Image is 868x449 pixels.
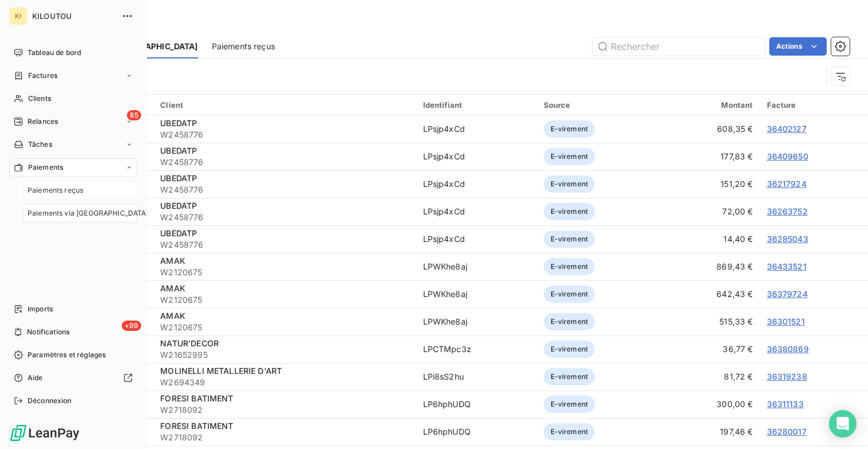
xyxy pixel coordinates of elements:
[416,198,537,225] td: LPsjp4xCd
[160,184,409,196] span: W2458776
[416,253,537,280] td: LPWKhe8aj
[423,100,530,110] div: Identifiant
[767,151,808,161] a: 36409650
[767,124,807,134] a: 36402127
[544,396,595,413] span: E-virement
[416,391,537,418] td: LP6hphUDQ
[544,120,595,138] span: E-virement
[28,93,51,104] span: Clients
[160,322,409,333] span: W2120675
[160,146,197,155] span: UBEDATP
[416,115,537,143] td: LPsjp4xCd
[28,373,43,383] span: Aide
[122,321,141,331] span: +99
[416,363,537,391] td: LPi8sS2hu
[160,349,409,361] span: W21652995
[160,366,282,376] span: MOLINELLI METALLERIE D'ART
[160,212,409,223] span: W2458776
[544,203,595,220] span: E-virement
[160,338,219,348] span: NATUR'DECOR
[663,115,760,143] td: 608,35 €
[544,148,595,165] span: E-virement
[829,410,857,438] div: Open Intercom Messenger
[28,185,83,196] span: Paiements reçus
[160,256,185,266] span: AMAK
[160,201,197,210] span: UBEDATP
[767,206,808,216] a: 36263752
[9,7,28,25] div: KI
[32,11,115,21] span: KILOUTOU
[767,427,807,436] a: 36280017
[160,239,409,251] span: W2458776
[28,116,58,127] span: Relances
[28,71,57,81] span: Factures
[212,41,275,52] span: Paiements reçus
[160,129,409,140] span: W2458776
[160,432,409,443] span: W2718092
[663,363,760,391] td: 81,72 €
[416,335,537,363] td: LPCTMpc3z
[663,280,760,308] td: 642,43 €
[663,253,760,280] td: 869,43 €
[767,399,804,409] a: 36311133
[416,225,537,253] td: LPsjp4xCd
[9,424,80,442] img: Logo LeanPay
[160,173,197,183] span: UBEDATP
[544,423,595,440] span: E-virement
[767,179,807,189] a: 36217924
[544,286,595,303] span: E-virement
[663,225,760,253] td: 14,40 €
[28,208,149,218] span: Paiements via [GEOGRAPHIC_DATA]
[544,313,595,330] span: E-virement
[160,393,233,403] span: FORESI BATIMENT
[28,304,53,314] span: Imports
[28,350,106,360] span: Paramètres et réglages
[416,418,537,446] td: LP6hphUDQ
[160,100,409,110] div: Client
[767,317,805,326] a: 36301521
[544,175,595,193] span: E-virement
[416,308,537,335] td: LPWKhe8aj
[416,170,537,198] td: LPsjp4xCd
[28,162,63,173] span: Paiements
[160,228,197,238] span: UBEDATP
[663,391,760,418] td: 300,00 €
[663,418,760,446] td: 197,46 €
[767,372,807,381] a: 36319238
[592,37,765,56] input: Rechercher
[416,280,537,308] td: LPWKhe8aj
[27,327,69,337] span: Notifications
[767,100,861,110] div: Facture
[663,198,760,225] td: 72,00 €
[663,335,760,363] td: 36,77 €
[663,143,760,170] td: 177,83 €
[767,261,807,271] a: 36433521
[663,308,760,335] td: 515,33 €
[9,369,137,387] a: Aide
[160,157,409,168] span: W2458776
[767,289,808,299] a: 36379724
[544,258,595,275] span: E-virement
[160,421,233,431] span: FORESI BATIMENT
[28,396,72,406] span: Déconnexion
[160,294,409,306] span: W2120675
[663,170,760,198] td: 151,20 €
[28,139,52,150] span: Tâches
[544,341,595,358] span: E-virement
[767,234,808,244] a: 36285043
[160,283,185,293] span: AMAK
[160,311,185,321] span: AMAK
[127,110,141,120] span: 85
[416,143,537,170] td: LPsjp4xCd
[769,37,827,56] button: Actions
[160,267,409,278] span: W2120675
[160,377,409,388] span: W2694349
[28,48,81,58] span: Tableau de bord
[544,231,595,248] span: E-virement
[767,344,809,354] a: 36380869
[670,100,753,110] div: Montant
[544,100,656,110] div: Source
[160,404,409,416] span: W2718092
[160,118,197,128] span: UBEDATP
[544,368,595,385] span: E-virement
